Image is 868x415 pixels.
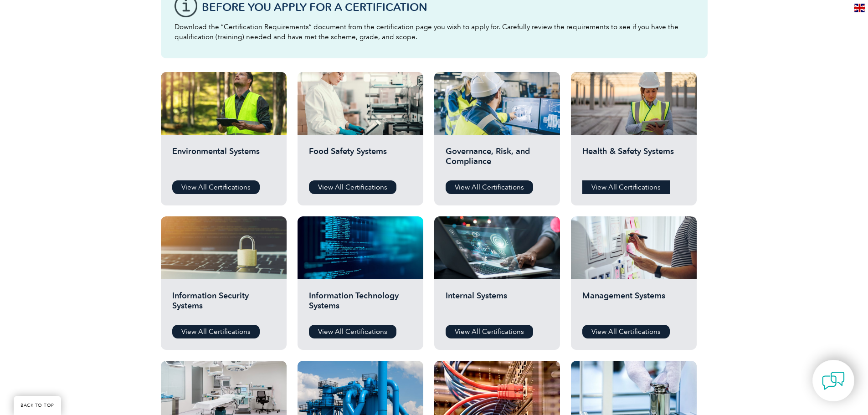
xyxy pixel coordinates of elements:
h2: Health & Safety Systems [582,146,685,174]
a: BACK TO TOP [14,396,61,415]
a: View All Certifications [446,180,533,194]
img: contact-chat.png [822,369,845,392]
a: View All Certifications [309,180,396,194]
a: View All Certifications [172,325,260,338]
a: View All Certifications [309,325,396,338]
h2: Management Systems [582,291,685,318]
h2: Environmental Systems [172,146,275,174]
a: View All Certifications [582,180,670,194]
h2: Governance, Risk, and Compliance [446,146,549,174]
h2: Internal Systems [446,291,549,318]
h2: Information Security Systems [172,291,275,318]
a: View All Certifications [172,180,260,194]
a: View All Certifications [446,325,533,338]
h2: Information Technology Systems [309,291,412,318]
h2: Food Safety Systems [309,146,412,174]
h3: Before You Apply For a Certification [202,1,694,13]
p: Download the “Certification Requirements” document from the certification page you wish to apply ... [175,22,694,42]
a: View All Certifications [582,325,670,338]
img: en [854,4,865,12]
